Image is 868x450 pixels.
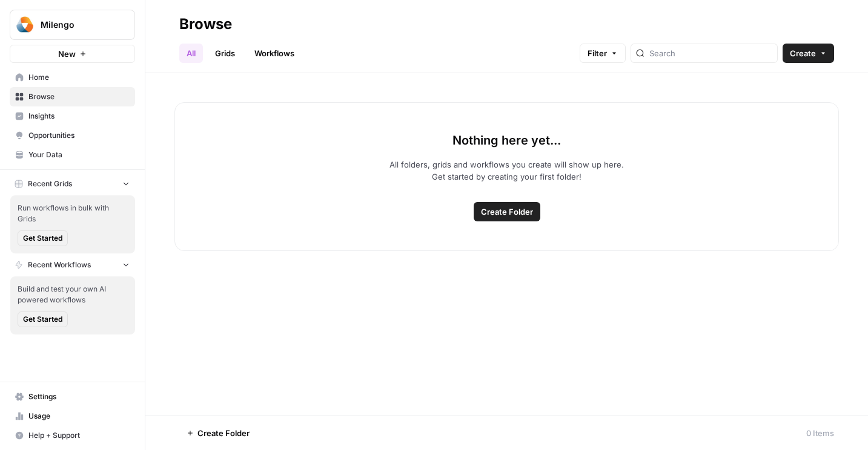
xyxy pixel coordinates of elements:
[588,47,607,59] span: Filter
[28,130,130,141] span: Opportunities
[28,149,130,160] span: Your Data
[10,387,135,406] a: Settings
[28,178,72,189] span: Recent Grids
[10,406,135,426] a: Usage
[481,206,533,218] span: Create Folder
[28,430,130,441] span: Help + Support
[18,203,128,224] span: Run workflows in bulk with Grids
[58,48,76,60] span: New
[247,44,302,63] a: Workflows
[41,19,114,31] span: Milengo
[28,91,130,102] span: Browse
[783,44,834,63] button: Create
[28,391,130,402] span: Settings
[18,284,128,305] span: Build and test your own AI powered workflows
[28,111,130,122] span: Insights
[28,259,91,270] span: Recent Workflows
[179,44,203,63] a: All
[179,15,232,34] div: Browse
[10,68,135,87] a: Home
[580,44,626,63] button: Filter
[23,233,62,244] span: Get Started
[649,47,772,59] input: Search
[10,87,135,106] a: Browse
[806,427,834,439] div: 0 Items
[18,230,68,246] button: Get Started
[28,411,130,422] span: Usage
[10,145,135,165] a: Your Data
[18,311,68,327] button: Get Started
[208,44,242,63] a: Grids
[10,126,135,145] a: Opportunities
[389,158,624,183] p: All folders, grids and workflows you create will show up here. Get started by creating your first...
[14,14,36,36] img: Milengo Logo
[474,202,540,221] button: Create Folder
[10,175,135,193] button: Recent Grids
[10,106,135,126] a: Insights
[23,314,62,325] span: Get Started
[790,47,816,59] span: Create
[10,256,135,274] button: Recent Workflows
[179,423,257,443] button: Create Folder
[28,72,130,83] span: Home
[10,45,135,63] button: New
[197,427,250,439] span: Create Folder
[452,132,561,149] p: Nothing here yet...
[10,426,135,445] button: Help + Support
[10,10,135,40] button: Workspace: Milengo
